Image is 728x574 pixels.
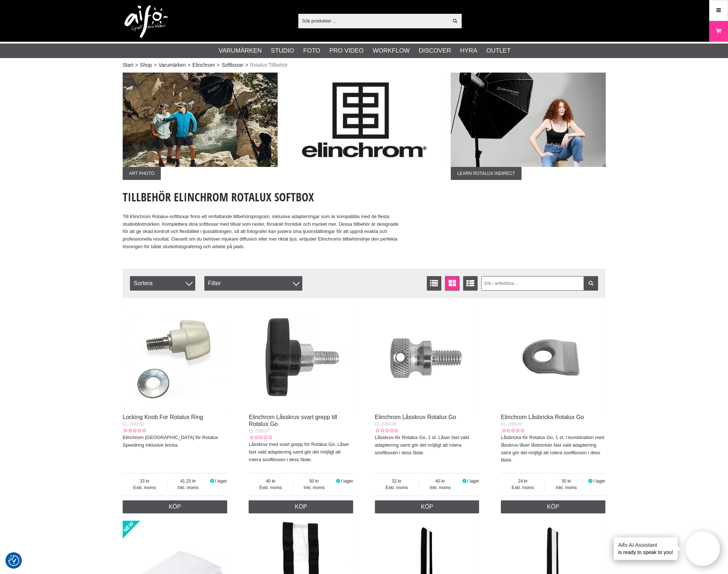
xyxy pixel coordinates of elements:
a: Utökad listvisning [463,276,478,291]
span: 41.25 [167,478,209,484]
span: Rotalux Tillbehör [250,61,288,69]
span: > [217,61,220,69]
span: 30 [545,478,588,484]
a: Studio [271,46,294,56]
a: Annons:007 ban-elin-Rotalux-006.jpgLearn Rotalux Indirect [451,73,606,180]
span: Exkl. moms [375,484,419,491]
span: Learn Rotalux Indirect [451,167,522,180]
a: Locking Knob For Rotalux Ring [123,414,203,420]
i: I lager [461,479,467,484]
h1: Tillbehör Elinchrom Rotalux Softbox [123,189,401,205]
h4: Aifo AI Assistant [618,541,673,549]
i: I lager [588,479,593,484]
span: 33 [123,478,167,484]
span: > [135,61,138,69]
span: Exkl. moms [501,484,545,491]
a: Annons:005 ban-elin-Rotalux-002.jpgArt Photo [123,73,278,180]
a: Workflow [373,46,410,56]
span: 32 [375,478,419,484]
span: > [188,61,191,69]
div: is ready to speak to you! [614,537,678,560]
div: Kundbetyg: 0 [249,434,272,441]
span: I lager [593,479,605,484]
a: Elinchrom Låsskruv Rotalux Go [375,414,456,420]
span: > [154,61,156,69]
span: Inkl. moms [419,484,461,491]
a: Köp [249,500,353,513]
span: Inkl. moms [293,484,335,491]
a: Fönstervisning [445,276,459,291]
img: Annons:005 ban-elin-Rotalux-002.jpg [123,73,278,167]
a: Varumärken [159,61,186,69]
span: Sortera [130,276,195,291]
span: I lager [467,479,479,484]
span: EL-206039 [501,422,522,427]
a: Softboxar [222,61,244,69]
span: Exkl. moms [249,484,293,491]
img: Locking Knob For Rotalux Ring [123,305,227,410]
span: 40 [249,478,293,484]
p: Låsbricka för Rotalux Go, 1 st. I kombination med låsskruv låser låsbrickan fast vald adapterring... [501,434,605,464]
span: I lager [215,479,227,484]
span: EL-204250 [123,422,144,427]
span: EL-206037 [249,429,270,434]
span: 50 [293,478,335,484]
span: I lager [341,479,353,484]
span: Inkl. moms [545,484,588,491]
div: Kundbetyg: 0 [375,427,398,434]
i: I lager [209,479,215,484]
a: Varumärken [219,46,262,56]
a: Köp [123,500,227,513]
p: Låsskruv för Rotalux Go, 1 st. Låser fast vald adapterring samt gör det möjligt att rotera sooftb... [375,434,479,456]
a: Elinchrom [192,61,215,69]
a: Shop [140,61,152,69]
span: > [245,61,248,69]
a: Hyra [460,46,477,56]
a: Start [123,61,134,69]
button: Samtyckesinställningar [8,554,19,567]
span: 24 [501,478,545,484]
span: EL-206038 [375,422,396,427]
span: 40 [419,478,461,484]
div: Kundbetyg: 0 [501,427,524,434]
div: Kundbetyg: 0 [123,427,146,434]
a: Listvisning [427,276,441,291]
a: Köp [501,500,605,513]
a: Pro Video [329,46,363,56]
i: I lager [335,479,341,484]
span: Exkl. moms [123,484,167,491]
img: logo.png [124,5,168,38]
input: Sök produkter ... [298,15,448,26]
span: Art Photo [123,167,161,180]
a: Discover [419,46,451,56]
img: Revisit consent button [8,555,19,566]
img: Elinchrom Låsskruv Rotalux Go [375,305,479,410]
a: Filtrera [584,276,598,291]
img: Annons:003 ban-elin-logga.jpg [287,73,442,167]
p: Låsskruv med svart grepp för Rotalux Go. Låser fast vald adapterring samt gör det möjligt att rot... [249,441,353,463]
img: Elinchrom Låsskruv svart grepp till Rotalux Go [249,305,353,410]
div: Filter [204,276,302,291]
a: Outlet [486,46,511,56]
span: Inkl. moms [167,484,209,491]
p: Elinchrom [GEOGRAPHIC_DATA] för Rotalux Speedring inklusive bricka. [123,434,227,449]
a: Elinchrom Låsskruv svart grepp till Rotalux Go [249,414,337,427]
p: Till Elinchrom Rotalux-softboxar finns ett omfattande tillbehörsprogram, inklusive adapterringar ... [123,213,401,251]
input: Sök i artikellista ... [481,276,598,291]
img: Annons:007 ban-elin-Rotalux-006.jpg [451,73,606,167]
a: Foto [303,46,320,56]
img: Elinchrom Låsbricka Rotalux Go [501,305,605,410]
a: Elinchrom Låsbricka Rotalux Go [501,414,584,420]
a: Köp [375,500,479,513]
